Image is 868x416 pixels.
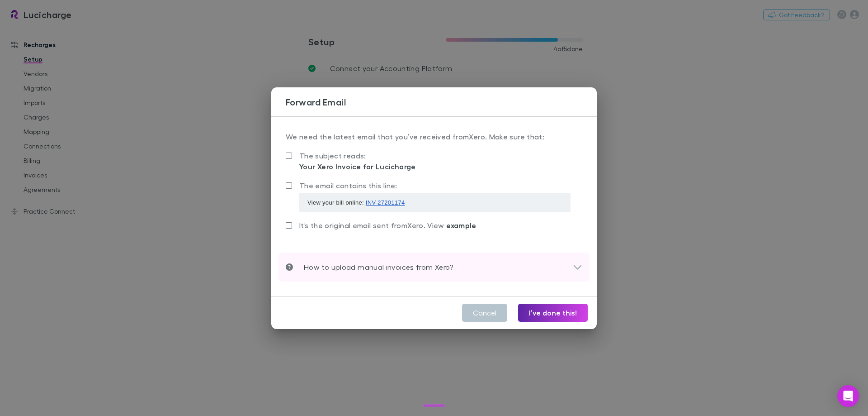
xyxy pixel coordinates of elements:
h3: Forward Email [286,96,597,107]
span: The email contains this line: [299,181,397,190]
p: How to upload manual invoices from Xero? [293,262,453,273]
button: Cancel [462,304,507,322]
p: We need the latest email that you’ve received from Xero . Make sure that: [286,131,582,149]
span: View your bill online: [307,199,405,206]
span: example [446,221,476,230]
div: Open Intercom Messenger [837,385,859,407]
span: INV-27201174 [366,199,405,206]
div: Your Xero Invoice for Lucicharge [299,161,416,172]
span: The subject reads: [299,151,366,160]
button: I’ve done this! [518,304,588,322]
span: It’s the original email sent from Xero . View [299,221,476,230]
div: How to upload manual invoices from Xero? [278,253,590,282]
